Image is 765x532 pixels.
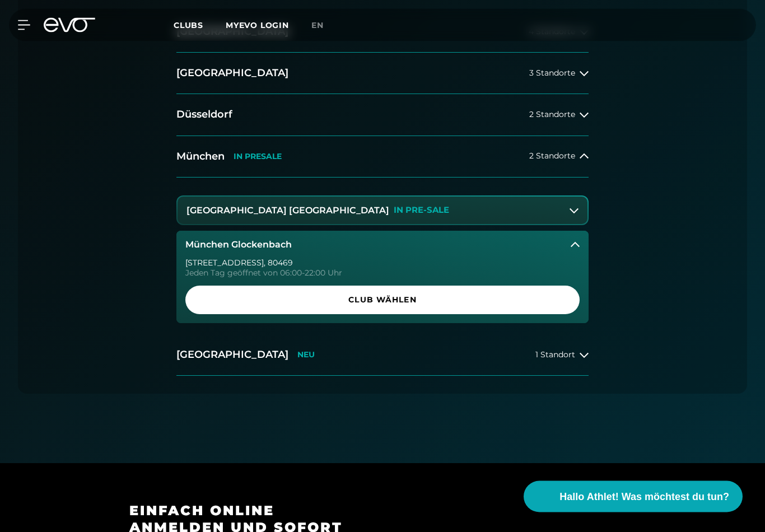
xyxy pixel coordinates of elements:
a: en [311,19,337,32]
h2: [GEOGRAPHIC_DATA] [176,67,288,81]
span: 1 Standort [535,351,575,360]
h2: [GEOGRAPHIC_DATA] [176,348,288,362]
p: IN PRESALE [234,152,282,162]
a: MYEVO LOGIN [226,20,289,30]
button: München Glockenbach [176,231,589,259]
p: IN PRE-SALE [394,206,449,216]
span: Clubs [174,20,203,30]
span: en [311,20,324,30]
span: 3 Standorte [529,69,575,78]
h3: [GEOGRAPHIC_DATA] [GEOGRAPHIC_DATA] [186,206,389,216]
h2: München [176,150,225,164]
button: [GEOGRAPHIC_DATA]3 Standorte [176,53,589,95]
button: [GEOGRAPHIC_DATA] [GEOGRAPHIC_DATA]IN PRE-SALE [178,197,587,225]
button: Hallo Athlet! Was möchtest du tun? [524,481,743,512]
p: NEU [297,351,315,360]
a: Clubs [174,20,226,30]
h3: München Glockenbach [185,240,292,250]
span: 2 Standorte [529,111,575,119]
div: Jeden Tag geöffnet von 06:00-22:00 Uhr [185,269,580,277]
button: Düsseldorf2 Standorte [176,95,589,136]
h2: Düsseldorf [176,108,232,122]
span: Hallo Athlet! Was möchtest du tun? [559,489,729,505]
div: [STREET_ADDRESS] , 80469 [185,259,580,267]
span: 2 Standorte [529,152,575,161]
button: MünchenIN PRESALE2 Standorte [176,137,589,178]
span: Club wählen [199,295,566,306]
a: Club wählen [185,286,580,315]
button: [GEOGRAPHIC_DATA]NEU1 Standort [176,335,589,376]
